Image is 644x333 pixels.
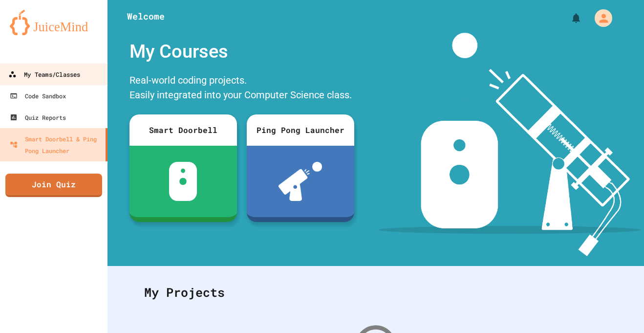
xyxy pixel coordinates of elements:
a: Join Quiz [5,174,102,197]
div: My Teams/Classes [8,68,80,81]
div: Ping Pong Launcher [247,114,354,146]
div: Smart Doorbell [129,114,237,146]
div: Smart Doorbell & Ping Pong Launcher [10,133,102,156]
div: My Account [584,7,615,29]
img: logo-orange.svg [10,10,98,35]
div: Code Sandbox [10,90,66,102]
img: banner-image-my-projects.png [379,33,641,256]
img: ppl-with-ball.png [279,162,322,201]
div: My Notifications [552,10,584,26]
div: My Courses [125,33,359,70]
img: sdb-white.svg [169,162,197,201]
div: Quiz Reports [10,111,66,123]
div: Real-world coding projects. Easily integrated into your Computer Science class. [125,70,359,107]
div: My Projects [134,273,617,311]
